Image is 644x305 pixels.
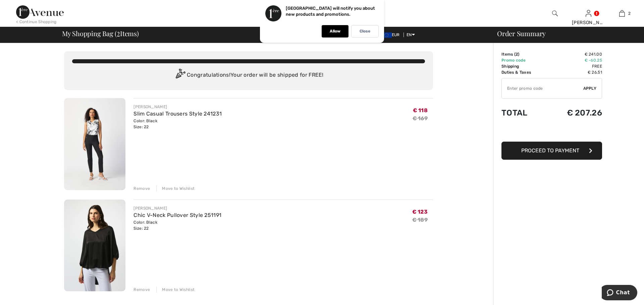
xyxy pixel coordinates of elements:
div: Remove [133,287,150,293]
span: 2 [117,28,120,37]
td: € 26.51 [547,69,602,75]
span: Proceed to Payment [521,147,579,154]
td: Shipping [501,63,547,69]
span: 2 [628,10,631,16]
s: € 169 [413,115,428,122]
img: Slim Casual Trousers Style 241231 [64,98,125,190]
img: My Info [586,9,591,17]
s: € 189 [412,217,428,223]
div: [PERSON_NAME] [133,205,221,211]
div: Color: Black Size: 22 [133,118,222,130]
input: Promo code [502,78,583,98]
span: My Shopping Bag ( Items) [62,30,139,37]
p: Allow [330,29,340,34]
div: < Continue Shopping [16,19,57,25]
div: Order Summary [489,30,640,37]
td: Promo code [501,57,547,63]
img: Congratulation2.svg [173,69,187,82]
a: 2 [605,9,638,17]
span: € 123 [412,209,428,215]
td: € -60.25 [547,57,602,63]
a: Slim Casual Trousers Style 241231 [133,110,222,117]
iframe: PayPal [501,124,602,139]
span: EN [407,32,415,37]
img: Euro [381,32,392,38]
iframe: Opens a widget where you can chat to one of our agents [602,285,637,302]
span: 2 [516,52,518,57]
span: EUR [381,32,402,37]
td: Items ( ) [501,51,547,57]
td: Total [501,101,547,124]
img: Chic V-Neck Pullover Style 251191 [64,200,125,292]
p: Close [360,29,370,34]
a: Chic V-Neck Pullover Style 251191 [133,212,221,218]
td: € 241.00 [547,51,602,57]
button: Proceed to Payment [501,142,602,160]
div: [PERSON_NAME] [133,104,222,110]
a: Sign In [586,10,591,16]
div: Remove [133,185,150,192]
img: search the website [552,9,558,17]
span: Apply [583,85,597,91]
span: € 118 [413,107,428,113]
div: Color: Black Size: 22 [133,219,221,231]
p: [GEOGRAPHIC_DATA] will notify you about new products and promotions. [286,6,375,17]
td: Free [547,63,602,69]
td: € 207.26 [547,101,602,124]
img: My Bag [619,9,625,17]
div: [PERSON_NAME] [572,19,605,26]
div: Move to Wishlist [156,287,195,293]
div: Move to Wishlist [156,185,195,192]
div: Congratulations! Your order will be shipped for FREE! [72,69,425,82]
img: 1ère Avenue [16,5,64,19]
td: Duties & Taxes [501,69,547,75]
